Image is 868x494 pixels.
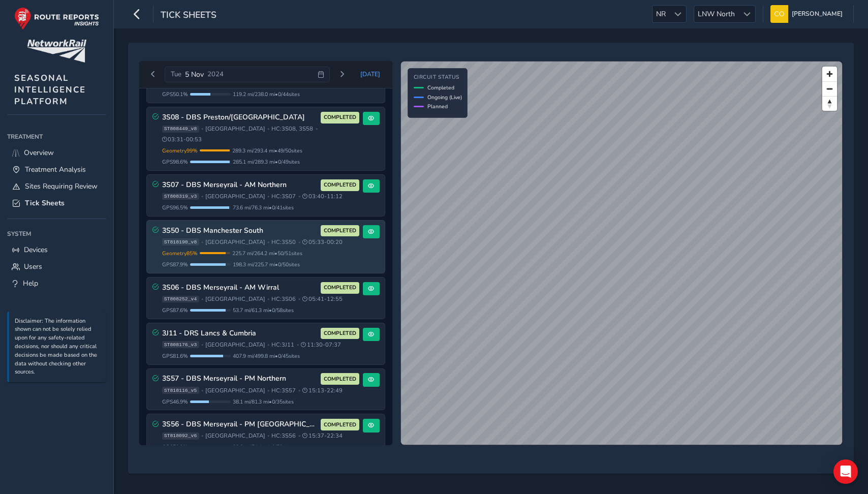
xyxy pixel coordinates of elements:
[233,306,294,314] span: 53.7 mi / 61.3 mi • 0 / 58 sites
[162,284,318,292] h3: 3S06 - DBS Merseyrail - AM Wirral
[271,432,296,440] span: HC: 3S56
[267,194,269,199] span: •
[324,375,356,383] span: COMPLETED
[267,296,269,302] span: •
[822,96,837,111] button: Reset bearing to north
[162,113,318,122] h3: 3S08 - DBS Preston/[GEOGRAPHIC_DATA]
[324,227,356,235] span: COMPLETED
[770,5,846,23] button: [PERSON_NAME]
[23,279,38,288] span: Help
[770,5,788,23] img: diamond-layout
[205,387,265,394] span: [GEOGRAPHIC_DATA]
[162,136,202,143] span: 03:31 - 00:53
[205,432,265,440] span: [GEOGRAPHIC_DATA]
[298,239,300,245] span: •
[271,295,296,303] span: HC: 3S06
[316,126,318,132] span: •
[324,181,356,189] span: COMPLETED
[298,296,300,302] span: •
[694,6,738,22] span: LNW North
[161,9,216,23] span: Tick Sheets
[162,375,318,383] h3: 3S57 - DBS Merseyrail - PM Northern
[201,342,203,348] span: •
[298,433,300,439] span: •
[414,74,462,81] h4: Circuit Status
[267,433,269,439] span: •
[301,341,341,349] span: 11:30 - 07:37
[297,342,299,348] span: •
[302,238,343,246] span: 05:33 - 00:20
[271,341,294,349] span: HC: 3J11
[233,398,294,406] span: 38.1 mi / 81.3 mi • 0 / 35 sites
[7,241,106,258] a: Devices
[7,144,106,161] a: Overview
[145,68,162,81] button: Previous day
[233,90,300,98] span: 119.2 mi / 238.0 mi • 0 / 44 sites
[162,420,318,429] h3: 3S56 - DBS Merseyrail - PM [GEOGRAPHIC_DATA] (Peak)
[162,181,318,190] h3: 3S07 - DBS Merseyrail - AM Northern
[171,70,181,79] span: Tue
[185,70,204,79] span: 5 Nov
[162,329,318,338] h3: 3J11 - DRS Lancs & Cumbria
[162,238,199,245] span: ST818190_v8
[653,6,669,22] span: NR
[162,306,188,314] span: GPS 87.6 %
[201,194,203,199] span: •
[205,295,265,303] span: [GEOGRAPHIC_DATA]
[162,158,188,166] span: GPS 98.6 %
[7,258,106,275] a: Users
[14,7,99,30] img: rr logo
[302,432,343,440] span: 15:37 - 22:34
[233,443,294,451] span: 38.6 mi / 54.4 mi • 0 / 52 sites
[7,195,106,211] a: Tick Sheets
[162,126,199,133] span: ST808449_v8
[333,68,350,81] button: Next day
[207,70,224,79] span: 2024
[7,275,106,292] a: Help
[24,148,54,158] span: Overview
[233,352,300,360] span: 407.9 mi / 499.8 mi • 0 / 45 sites
[298,388,300,393] span: •
[427,94,462,101] span: Ongoing (Live)
[822,67,837,81] button: Zoom in
[324,113,356,121] span: COMPLETED
[201,126,203,132] span: •
[7,161,106,178] a: Treatment Analysis
[302,387,343,394] span: 15:13 - 22:49
[401,61,842,445] canvas: Map
[324,284,356,292] span: COMPLETED
[201,433,203,439] span: •
[25,181,98,191] span: Sites Requiring Review
[205,193,265,200] span: [GEOGRAPHIC_DATA]
[162,147,198,155] span: Geometry 99 %
[271,193,296,200] span: HC: 3S07
[25,165,86,174] span: Treatment Analysis
[24,262,42,271] span: Users
[25,198,65,208] span: Tick Sheets
[233,158,300,166] span: 285.1 mi / 289.3 mi • 0 / 49 sites
[271,125,313,133] span: HC: 3S08, 3S58
[232,147,302,155] span: 289.3 mi / 293.4 mi • 49 / 50 sites
[298,194,300,199] span: •
[233,261,300,268] span: 198.3 mi / 225.7 mi • 0 / 50 sites
[792,5,843,23] span: [PERSON_NAME]
[162,433,199,440] span: ST818092_v6
[427,84,454,91] span: Completed
[162,204,188,211] span: GPS 96.5 %
[833,459,858,484] div: Open Intercom Messenger
[360,70,380,78] span: [DATE]
[162,193,199,200] span: ST808319_v3
[162,443,188,451] span: GPS 70.9 %
[162,250,198,257] span: Geometry 85 %
[7,226,106,241] div: System
[271,238,296,246] span: HC: 3S50
[162,296,199,303] span: ST808252_v4
[205,341,265,349] span: [GEOGRAPHIC_DATA]
[27,40,86,63] img: customer logo
[205,238,265,246] span: [GEOGRAPHIC_DATA]
[162,398,188,406] span: GPS 46.9 %
[232,250,302,257] span: 225.7 mi / 264.2 mi • 50 / 51 sites
[162,90,188,98] span: GPS 50.1 %
[201,388,203,393] span: •
[822,81,837,96] button: Zoom out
